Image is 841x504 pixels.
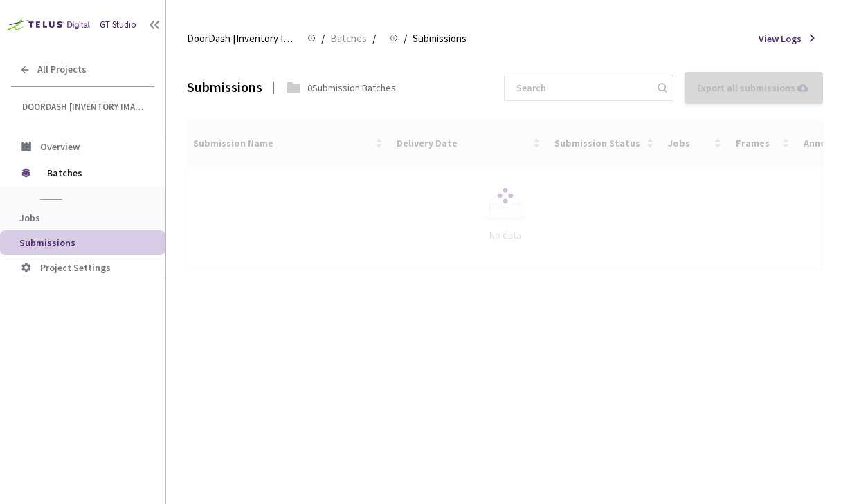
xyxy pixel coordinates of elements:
[37,64,87,75] span: All Projects
[330,30,367,47] span: Batches
[22,101,146,113] span: DoorDash [Inventory Image Labelling]
[307,81,396,95] div: 0 Submission Batches
[187,30,299,47] span: DoorDash [Inventory Image Labelling]
[697,80,811,95] div: Export all submissions
[19,212,40,224] span: Jobs
[508,75,655,100] input: Search
[327,30,370,46] a: Batches
[187,77,262,97] div: Submissions
[759,32,802,46] span: View Logs
[413,30,467,47] span: Submissions
[321,30,325,47] li: /
[40,140,80,153] span: Overview
[19,236,75,249] span: Submissions
[404,30,407,47] li: /
[47,159,142,187] span: Batches
[100,19,136,32] div: GT Studio
[40,261,111,274] span: Project Settings
[372,30,376,47] li: /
